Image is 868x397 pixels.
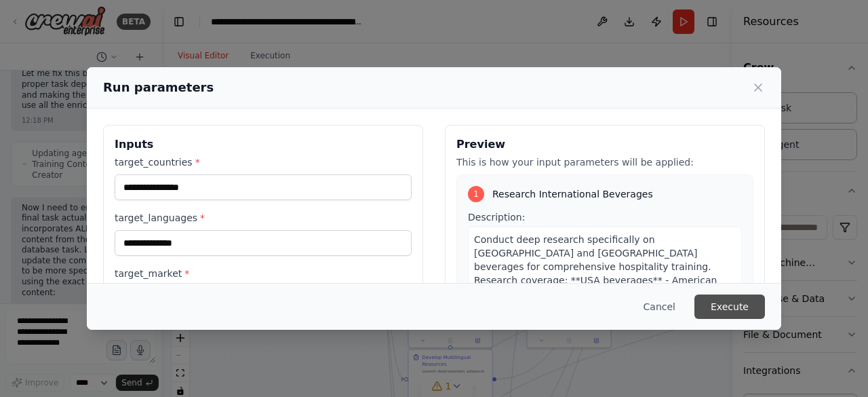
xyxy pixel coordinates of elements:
h2: Run parameters [103,78,214,97]
h3: Inputs [115,136,412,153]
div: 1 [468,186,484,202]
label: target_market [115,267,412,280]
button: Execute [694,295,765,319]
label: target_languages [115,211,412,225]
span: Research International Beverages [492,187,653,201]
p: This is how your input parameters will be applied: [456,155,753,169]
label: target_countries [115,155,412,169]
button: Cancel [633,295,686,319]
span: Description: [468,212,525,223]
h3: Preview [456,136,753,153]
